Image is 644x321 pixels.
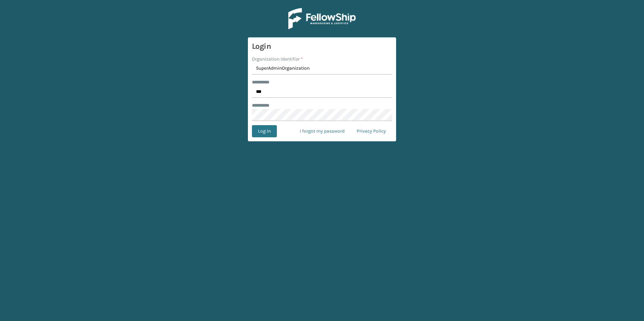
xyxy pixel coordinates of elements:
a: I forgot my password [294,125,351,137]
label: Organization Identifier [252,56,303,63]
a: Privacy Policy [351,125,392,137]
button: Log In [252,125,277,137]
h3: Login [252,41,392,51]
img: Logo [288,8,356,29]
